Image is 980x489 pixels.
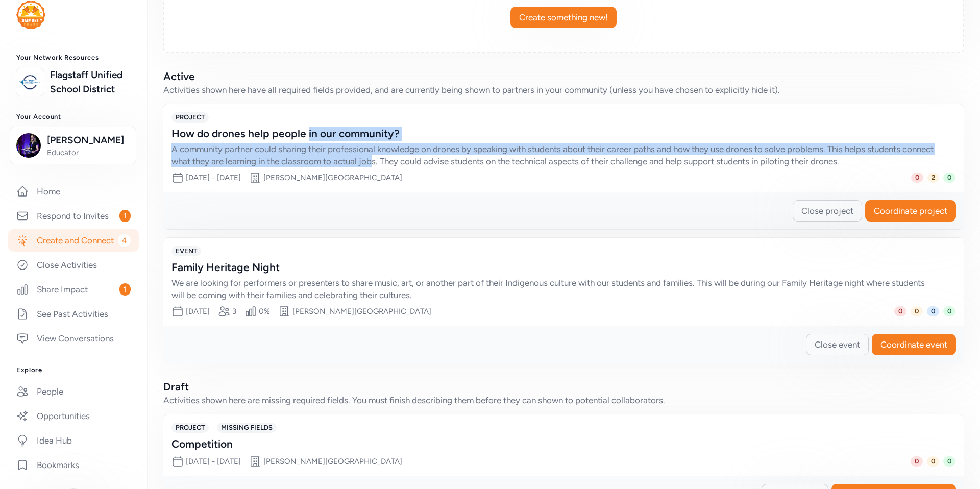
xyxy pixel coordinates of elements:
[8,327,139,350] a: View Conversations
[16,1,45,29] img: logo
[911,173,923,183] span: 0
[8,380,139,403] a: People
[217,423,277,433] span: MISSING FIELDS
[20,72,184,90] p: Hi [PERSON_NAME]
[171,277,935,301] div: We are looking for performers or presenters to share music, art, or another part of their Indigen...
[865,200,956,222] button: Coordinate project
[171,143,935,167] div: A community partner could sharing their professional knowledge on drones by speaking with student...
[119,210,131,222] span: 1
[15,168,189,189] button: Search for help
[8,429,139,452] a: Idea Hub
[8,229,139,252] a: Create and Connect4
[10,127,136,164] button: [PERSON_NAME]Educator
[119,283,131,296] span: 1
[894,306,906,316] span: 0
[10,120,194,159] div: Send us a messageWe will reply as soon as we can
[21,197,171,208] div: Duplicating a project or event
[8,254,139,276] a: Close Activities
[85,344,120,351] span: Messages
[22,344,45,351] span: Home
[186,457,241,466] span: [DATE] - [DATE]
[263,173,402,183] div: [PERSON_NAME][GEOGRAPHIC_DATA]
[176,16,194,35] div: Close
[943,306,955,316] span: 0
[259,306,270,316] div: 0%
[20,90,184,107] p: How can we help?
[21,139,170,150] div: We will reply as soon as we can
[232,306,236,316] div: 3
[8,180,139,203] a: Home
[186,173,241,182] span: [DATE] - [DATE]
[171,112,209,123] span: PROJECT
[171,246,201,256] span: EVENT
[8,405,139,427] a: Opportunities
[793,200,862,222] button: Close project
[815,338,860,351] span: Close event
[8,454,139,476] a: Bookmarks
[263,456,402,467] div: [PERSON_NAME][GEOGRAPHIC_DATA]
[171,423,209,433] span: PROJECT
[163,394,964,406] div: Activities shown here are missing required fields. You must finish describing them before they ca...
[927,173,939,183] span: 2
[16,54,131,62] h3: Your Network Resources
[872,334,956,355] button: Coordinate event
[20,16,41,37] img: Profile image for Luke
[136,319,204,359] button: Help
[68,319,136,359] button: Messages
[162,344,178,351] span: Help
[8,205,139,227] a: Respond to Invites1
[927,306,939,316] span: 0
[163,69,964,84] h2: Active
[186,307,210,316] span: [DATE]
[47,133,130,148] span: [PERSON_NAME]
[16,366,131,374] h3: Explore
[171,437,935,451] div: Competition
[19,71,41,93] img: logo
[16,113,131,121] h3: Your Account
[15,193,189,212] div: Duplicating a project or event
[510,7,617,28] button: Create something new!
[943,456,955,467] span: 0
[171,260,935,275] div: Family Heritage Night
[118,234,131,247] span: 4
[47,148,130,158] span: Educator
[519,11,608,23] span: Create something new!
[806,334,869,355] button: Close event
[8,303,139,325] a: See Past Activities
[943,173,955,183] span: 0
[163,380,964,394] h2: Draft
[8,278,139,301] a: Share Impact1
[163,84,964,96] div: Activities shown here have all required fields provided, and are currently being shown to partner...
[21,174,83,184] span: Search for help
[171,127,935,141] div: How do drones help people in our community?
[50,68,131,96] a: Flagstaff Unified School District
[911,456,923,467] span: 0
[874,205,947,217] span: Coordinate project
[911,306,923,316] span: 0
[292,306,431,316] div: [PERSON_NAME][GEOGRAPHIC_DATA]
[880,338,947,351] span: Coordinate event
[21,129,170,139] div: Send us a message
[801,205,853,217] span: Close project
[927,456,939,467] span: 0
